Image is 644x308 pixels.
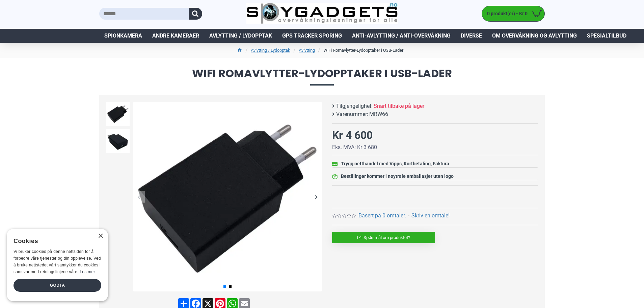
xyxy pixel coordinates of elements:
a: GPS Tracker Sporing [277,29,347,43]
span: Anti-avlytting / Anti-overvåkning [352,32,451,40]
a: Andre kameraer [147,29,204,43]
span: Snart tilbake på lager [374,102,424,110]
a: Om overvåkning og avlytting [487,29,582,43]
span: Diverse [461,32,482,40]
div: Close [98,234,103,239]
a: 0 produkt(er) - Kr 0 [482,6,544,21]
div: Bestillinger kommer i nøytrale emballasjer uten logo [341,173,454,180]
a: Avlytting / Lydopptak [251,47,290,54]
a: Avlytting [299,47,315,54]
b: - [408,212,409,219]
span: Avlytting / Lydopptak [209,32,272,40]
img: SpyGadgets.no [246,3,398,25]
span: Andre kameraer [152,32,199,40]
div: Previous slide [133,191,145,203]
div: Cookies [14,234,97,248]
span: Spesialtilbud [587,32,626,40]
span: Go to slide 2 [229,285,232,288]
img: WiFi Romavlytter-Lydopptaker i USB-Lader [106,129,130,153]
img: WiFi Romavlytter-Lydopptaker i USB-Lader [133,102,322,291]
div: Next slide [310,191,322,203]
span: MRW66 [369,110,388,118]
a: Skriv en omtale! [411,212,450,220]
span: GPS Tracker Sporing [282,32,342,40]
div: Godta [14,279,101,292]
a: Diverse [456,29,487,43]
span: Vi bruker cookies på denne nettsiden for å forbedre våre tjenester og din opplevelse. Ved å bruke... [14,249,101,274]
div: Kr 4 600 [332,127,373,143]
a: Spionkamera [99,29,147,43]
span: WiFi Romavlytter-Lydopptaker i USB-Lader [99,68,545,85]
span: Spionkamera [104,32,142,40]
a: Spørsmål om produktet? [332,232,435,243]
span: Go to slide 1 [223,285,226,288]
a: Avlytting / Lydopptak [204,29,277,43]
a: Spesialtilbud [582,29,632,43]
a: Basert på 0 omtaler. [358,212,406,220]
b: Tilgjengelighet: [336,102,373,110]
a: Les mer, opens a new window [80,269,95,274]
b: Varenummer: [336,110,368,118]
span: 0 produkt(er) - Kr 0 [482,10,529,17]
span: Om overvåkning og avlytting [492,32,577,40]
div: Trygg netthandel med Vipps, Kortbetaling, Faktura [341,160,449,167]
img: WiFi Romavlytter-Lydopptaker i USB-Lader [106,102,130,126]
a: Anti-avlytting / Anti-overvåkning [347,29,456,43]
